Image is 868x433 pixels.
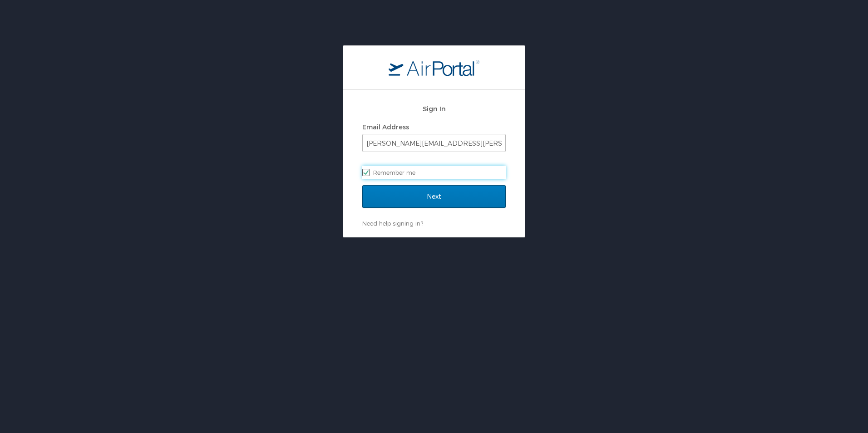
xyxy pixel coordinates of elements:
img: logo [389,59,479,76]
label: Remember me [362,166,506,179]
h2: Sign In [362,103,506,114]
input: Next [362,185,506,208]
a: Need help signing in? [362,220,423,227]
label: Email Address [362,123,409,131]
